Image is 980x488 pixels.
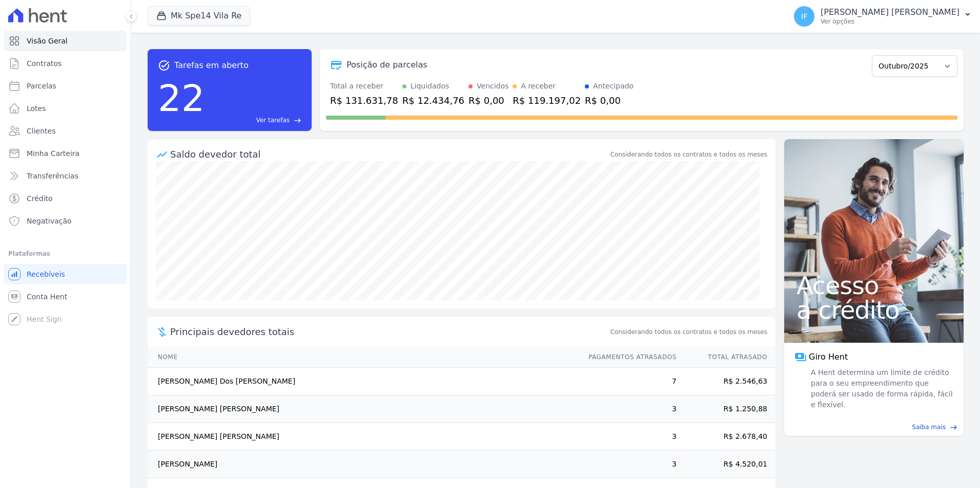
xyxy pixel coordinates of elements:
div: A receber [521,81,556,92]
a: Visão Geral [4,31,127,51]
td: 7 [579,368,677,395]
div: R$ 119.197,02 [513,94,581,107]
td: [PERSON_NAME] [PERSON_NAME] [148,395,579,423]
span: east [950,424,957,431]
div: Liquidados [411,81,450,92]
span: Principais devedores totais [170,325,608,339]
span: Saiba mais [912,423,946,432]
a: Recebíveis [4,264,127,284]
a: Parcelas [4,76,127,96]
a: Transferências [4,166,127,186]
td: 3 [579,423,677,451]
span: east [294,117,301,124]
a: Conta Hent [4,286,127,307]
span: Minha Carteira [27,148,79,159]
a: Saiba mais east [790,423,957,432]
td: R$ 2.546,63 [677,368,775,395]
div: Total a receber [330,81,398,92]
span: Tarefas em aberto [174,59,249,72]
p: Ver opções [821,17,959,26]
span: Acesso [797,273,951,298]
td: [PERSON_NAME] [148,451,579,478]
div: R$ 12.434,76 [402,94,464,107]
span: Negativação [27,216,72,226]
a: Crédito [4,188,127,209]
td: 3 [579,451,677,478]
span: Considerando todos os contratos e todos os meses [610,327,767,337]
span: Giro Hent [809,351,848,363]
div: Posição de parcelas [346,59,427,71]
th: Nome [148,347,579,368]
td: [PERSON_NAME] Dos [PERSON_NAME] [148,368,579,395]
span: Conta Hent [27,292,67,302]
th: Total Atrasado [677,347,775,368]
span: Lotes [27,103,46,114]
a: Lotes [4,98,127,119]
span: Crédito [27,193,53,204]
div: Considerando todos os contratos e todos os meses [610,150,767,159]
a: Negativação [4,211,127,231]
button: Mk Spe14 Vila Re [148,6,250,26]
a: Contratos [4,53,127,74]
span: Transferências [27,171,78,181]
span: Ver tarefas [256,116,290,125]
span: IF [801,13,807,20]
span: A Hent determina um limite de crédito para o seu empreendimento que poderá ser usado de forma ráp... [809,367,953,410]
span: Recebíveis [27,269,65,279]
td: 3 [579,395,677,423]
div: R$ 131.631,78 [330,94,398,107]
span: Visão Geral [27,36,68,46]
span: a crédito [797,298,951,322]
td: R$ 2.678,40 [677,423,775,451]
div: 22 [158,72,205,125]
td: [PERSON_NAME] [PERSON_NAME] [148,423,579,451]
a: Ver tarefas east [209,116,301,125]
td: R$ 4.520,01 [677,451,775,478]
a: Clientes [4,121,127,141]
span: task_alt [158,59,170,72]
div: Saldo devedor total [170,147,608,161]
a: Minha Carteira [4,143,127,164]
div: R$ 0,00 [585,94,634,107]
div: R$ 0,00 [468,94,508,107]
p: [PERSON_NAME] [PERSON_NAME] [821,7,959,17]
button: IF [PERSON_NAME] [PERSON_NAME] Ver opções [786,2,980,31]
div: Plataformas [8,248,122,260]
span: Clientes [27,126,55,136]
th: Pagamentos Atrasados [579,347,677,368]
td: R$ 1.250,88 [677,395,775,423]
span: Contratos [27,58,62,69]
div: Vencidos [477,81,508,92]
span: Parcelas [27,81,56,91]
div: Antecipado [593,81,634,92]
